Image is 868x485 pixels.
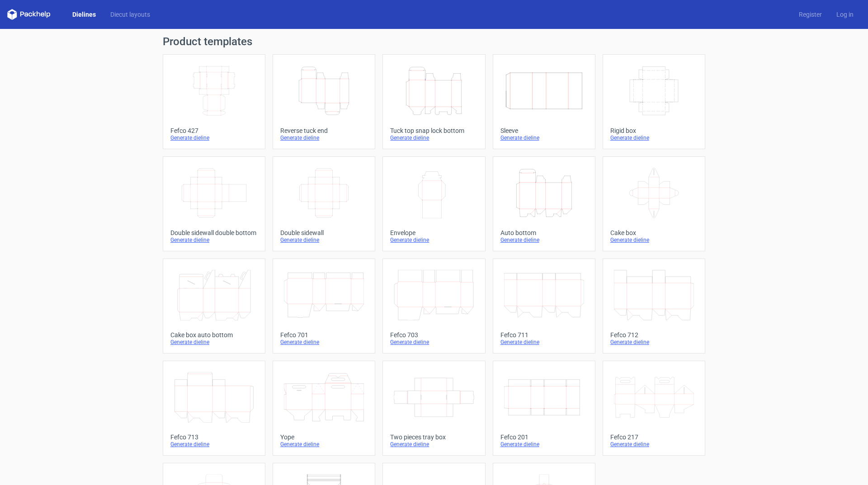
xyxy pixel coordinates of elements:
div: Generate dieline [280,339,368,346]
a: Fefco 217Generate dieline [603,361,705,456]
a: Double sidewall double bottomGenerate dieline [163,156,265,251]
div: Fefco 701 [280,331,368,339]
div: Fefco 711 [500,331,588,339]
div: Fefco 713 [170,433,258,441]
div: Generate dieline [610,339,698,346]
a: Cake boxGenerate dieline [603,156,705,251]
div: Generate dieline [280,236,368,244]
div: Yope [280,433,368,441]
div: Two pieces tray box [390,433,477,441]
a: Auto bottomGenerate dieline [493,156,595,251]
a: Log in [829,10,861,19]
a: Fefco 712Generate dieline [603,259,705,353]
a: Fefco 427Generate dieline [163,54,265,149]
div: Fefco 201 [500,433,588,441]
div: Double sidewall double bottom [170,229,258,236]
a: Fefco 713Generate dieline [163,361,265,456]
div: Generate dieline [390,441,477,448]
a: Fefco 201Generate dieline [493,361,595,456]
div: Generate dieline [610,236,698,244]
a: YopeGenerate dieline [273,361,375,456]
a: Cake box auto bottomGenerate dieline [163,259,265,353]
div: Generate dieline [390,339,477,346]
div: Envelope [390,229,477,236]
div: Fefco 427 [170,127,258,134]
a: Dielines [65,10,103,19]
a: SleeveGenerate dieline [493,54,595,149]
a: Fefco 711Generate dieline [493,259,595,353]
div: Generate dieline [170,236,258,244]
div: Generate dieline [500,134,588,141]
div: Cake box auto bottom [170,331,258,339]
a: Fefco 701Generate dieline [273,259,375,353]
a: Fefco 703Generate dieline [382,259,485,353]
div: Generate dieline [500,339,588,346]
div: Generate dieline [500,441,588,448]
div: Generate dieline [610,441,698,448]
div: Sleeve [500,127,588,134]
div: Cake box [610,229,698,236]
div: Generate dieline [610,134,698,141]
a: Reverse tuck endGenerate dieline [273,54,375,149]
div: Generate dieline [170,134,258,141]
div: Rigid box [610,127,698,134]
a: Register [792,10,829,19]
div: Generate dieline [500,236,588,244]
div: Generate dieline [280,441,368,448]
div: Fefco 703 [390,331,477,339]
a: Rigid boxGenerate dieline [603,54,705,149]
div: Generate dieline [280,134,368,141]
div: Auto bottom [500,229,588,236]
a: Tuck top snap lock bottomGenerate dieline [382,54,485,149]
div: Tuck top snap lock bottom [390,127,477,134]
div: Reverse tuck end [280,127,368,134]
a: Diecut layouts [103,10,157,19]
div: Fefco 217 [610,433,698,441]
a: Two pieces tray boxGenerate dieline [382,361,485,456]
div: Fefco 712 [610,331,698,339]
a: Double sidewallGenerate dieline [273,156,375,251]
div: Double sidewall [280,229,368,236]
div: Generate dieline [390,236,477,244]
div: Generate dieline [170,441,258,448]
div: Generate dieline [390,134,477,141]
h1: Product templates [163,36,705,47]
a: EnvelopeGenerate dieline [382,156,485,251]
div: Generate dieline [170,339,258,346]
